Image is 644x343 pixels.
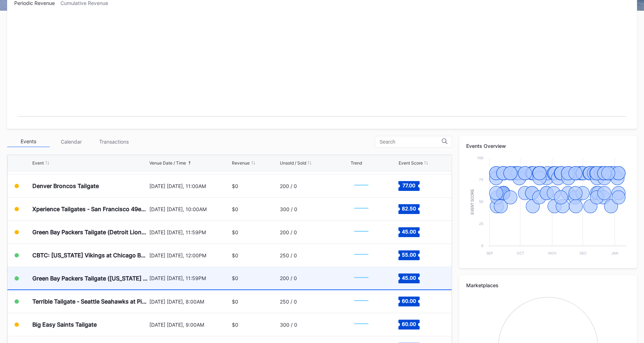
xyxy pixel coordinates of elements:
div: Events [7,136,50,147]
svg: Chart title [351,246,372,264]
div: [DATE] [DATE], 11:00AM [149,183,230,189]
div: [DATE] [DATE], 12:00PM [149,252,230,258]
div: CBTC: [US_STATE] Vikings at Chicago Bears Tailgate [32,252,148,259]
text: 75 [479,177,483,182]
div: $0 [232,206,238,212]
div: 250 / 0 [280,252,297,258]
svg: Chart title [351,293,372,310]
div: 200 / 0 [280,275,297,281]
div: [DATE] [DATE], 10:00AM [149,206,230,212]
div: [DATE] [DATE], 11:59PM [149,275,230,281]
text: 100 [477,156,483,160]
div: Calendar [50,136,92,147]
text: Nov [548,251,556,255]
div: Transactions [92,136,135,147]
div: $0 [232,322,238,328]
text: 25 [479,221,483,226]
div: $0 [232,183,238,189]
div: Event [32,160,44,166]
text: 60.00 [402,321,416,327]
div: Event Score [398,160,422,166]
div: [DATE] [DATE], 8:00AM [149,299,230,305]
div: Green Bay Packers Tailgate (Detroit Lions at Green Bay Packers) [32,229,148,236]
div: Big Easy Saints Tailgate [32,321,97,328]
div: Terrible Tailgate - Seattle Seahawks at Pittsburgh Steelers [32,298,148,305]
svg: Chart title [351,177,372,195]
div: Green Bay Packers Tailgate ([US_STATE] Commanders at Green Bay Packers) [32,275,148,282]
div: 200 / 0 [280,229,297,235]
div: Unsold / Sold [280,160,306,166]
div: Marketplaces [466,282,630,288]
div: 300 / 0 [280,322,297,328]
div: [DATE] [DATE], 9:00AM [149,322,230,328]
div: $0 [232,252,238,258]
div: 200 / 0 [280,183,297,189]
svg: Chart title [14,15,629,122]
div: $0 [232,275,238,281]
div: Venue Date / Time [149,160,186,166]
div: 250 / 0 [280,299,297,305]
svg: Chart title [351,316,372,333]
text: 77.00 [403,182,415,188]
div: $0 [232,299,238,305]
text: 55.00 [402,252,416,258]
text: 45.00 [402,229,416,235]
input: Search [379,139,442,145]
text: 82.50 [402,205,416,211]
div: $0 [232,229,238,235]
div: Denver Broncos Tailgate [32,182,99,189]
div: Events Overview [466,143,630,149]
svg: Chart title [466,154,630,261]
text: Jan [611,251,618,255]
div: Revenue [232,160,250,166]
text: Event Score [470,189,474,214]
svg: Chart title [351,223,372,241]
text: 50 [479,199,483,204]
text: 60.00 [402,298,416,304]
div: Trend [351,160,362,166]
svg: Chart title [351,200,372,218]
text: 45.00 [402,274,416,280]
text: Oct [517,251,524,255]
text: 0 [481,243,483,248]
svg: Chart title [351,269,372,287]
div: Xperience Tailgates - San Francisco 49ers at Seattle Seahawks [32,205,148,213]
text: Dec [579,251,586,255]
div: [DATE] [DATE], 11:59PM [149,229,230,235]
div: 300 / 0 [280,206,297,212]
text: Sep [486,251,493,255]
